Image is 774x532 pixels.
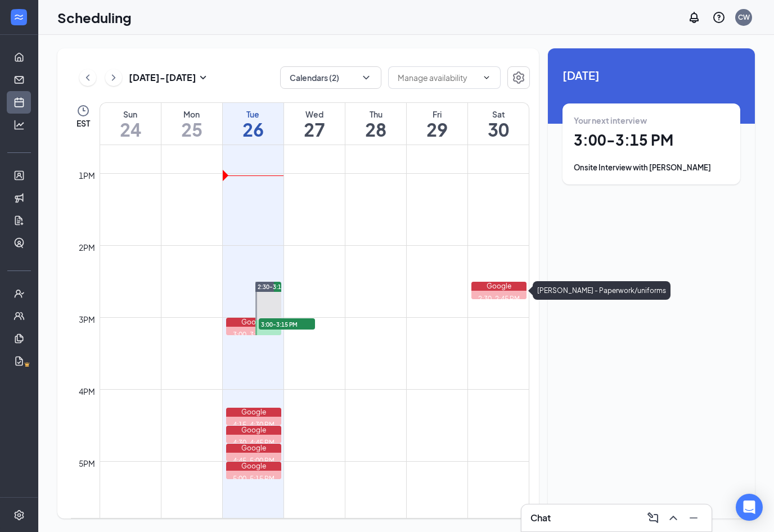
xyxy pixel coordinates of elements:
[468,109,529,120] div: Sat
[226,444,281,453] div: Google
[259,318,315,330] span: 3:00-3:15 PM
[226,330,281,340] div: 3:00-3:15 PM
[226,408,281,417] div: Google
[226,318,281,327] div: Google
[667,511,680,525] svg: ChevronUp
[223,120,283,139] h1: 26
[196,71,210,84] svg: SmallChevronDown
[468,120,529,139] h1: 30
[226,438,281,448] div: 4:30-4:45 PM
[687,511,700,525] svg: Minimize
[76,313,97,326] div: 3pm
[361,72,372,83] svg: ChevronDown
[398,71,478,84] input: Manage availability
[79,69,96,86] button: ChevronLeft
[407,109,467,120] div: Fri
[161,103,222,145] a: August 25, 2025
[533,281,670,300] div: [PERSON_NAME] - Paperwork/uniforms
[284,120,345,139] h1: 27
[13,119,25,130] svg: Analysis
[512,71,525,84] svg: Settings
[76,118,90,129] span: EST
[105,69,122,86] button: ChevronRight
[226,474,281,484] div: 5:00-5:15 PM
[644,509,662,527] button: ComposeMessage
[280,66,381,89] button: Calendars (2)ChevronDown
[57,8,132,27] h1: Scheduling
[226,420,281,430] div: 4:15-4:30 PM
[161,109,222,120] div: Mon
[562,66,740,84] span: [DATE]
[13,11,24,22] svg: WorkstreamLogo
[13,288,25,299] svg: UserCheck
[100,109,161,120] div: Sun
[76,241,97,254] div: 2pm
[646,511,660,525] svg: ComposeMessage
[738,12,750,22] div: CW
[574,162,729,173] div: Onsite Interview with [PERSON_NAME]
[82,71,93,84] svg: ChevronLeft
[736,494,763,521] div: Open Intercom Messenger
[482,73,491,82] svg: ChevronDown
[223,109,283,120] div: Tue
[407,120,467,139] h1: 29
[100,103,161,145] a: August 24, 2025
[712,11,726,24] svg: QuestionInfo
[685,509,703,527] button: Minimize
[226,462,281,471] div: Google
[129,71,196,84] h3: [DATE] - [DATE]
[108,71,119,84] svg: ChevronRight
[100,120,161,139] h1: 24
[76,104,90,118] svg: Clock
[574,115,729,126] div: Your next interview
[76,169,97,182] div: 1pm
[471,294,526,304] div: 2:30-2:45 PM
[226,456,281,466] div: 4:45-5:00 PM
[345,103,406,145] a: August 28, 2025
[161,120,222,139] h1: 25
[407,103,467,145] a: August 29, 2025
[284,103,345,145] a: August 27, 2025
[687,11,701,24] svg: Notifications
[76,385,97,398] div: 4pm
[507,66,530,89] button: Settings
[13,510,25,521] svg: Settings
[345,109,406,120] div: Thu
[530,512,551,524] h3: Chat
[664,509,682,527] button: ChevronUp
[284,109,345,120] div: Wed
[468,103,529,145] a: August 30, 2025
[574,130,729,150] h1: 3:00 - 3:15 PM
[258,283,294,291] span: 2:30-3:15 PM
[76,457,97,470] div: 5pm
[345,120,406,139] h1: 28
[226,426,281,435] div: Google
[471,282,526,291] div: Google
[223,103,283,145] a: August 26, 2025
